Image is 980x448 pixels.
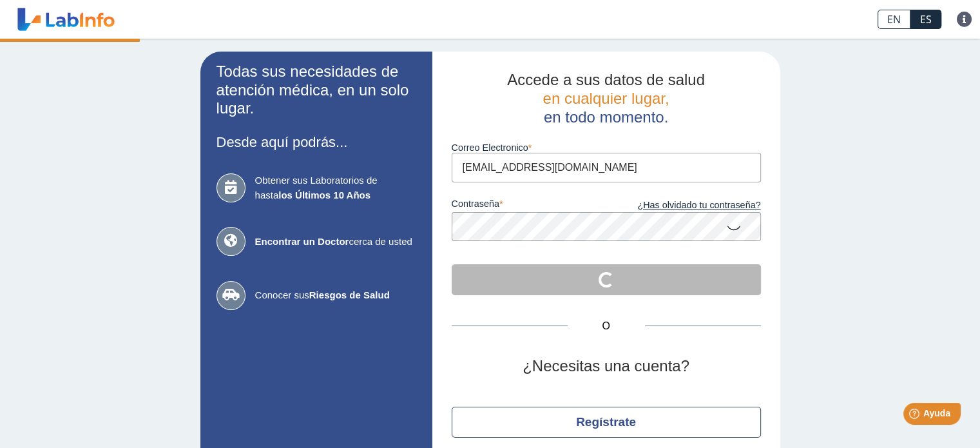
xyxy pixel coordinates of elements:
[910,10,941,29] a: ES
[878,10,910,29] a: EN
[543,90,669,107] span: en cualquier lugar,
[452,142,761,153] label: Correo Electronico
[255,236,349,247] b: Encontrar un Doctor
[452,357,761,376] h2: ¿Necesitas una cuenta?
[865,398,966,434] iframe: Help widget launcher
[309,289,390,300] b: Riesgos de Salud
[255,288,416,303] span: Conocer sus
[278,190,370,200] b: los Últimos 10 Años
[544,108,668,126] span: en todo momento.
[568,318,645,334] span: O
[255,173,416,202] span: Obtener sus Laboratorios de hasta
[606,199,761,213] a: ¿Has olvidado tu contraseña?
[216,134,416,150] h3: Desde aquí podrás...
[452,199,606,213] label: contraseña
[216,63,416,118] h2: Todas sus necesidades de atención médica, en un solo lugar.
[507,71,705,88] span: Accede a sus datos de salud
[255,235,416,249] span: cerca de usted
[452,407,761,438] button: Regístrate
